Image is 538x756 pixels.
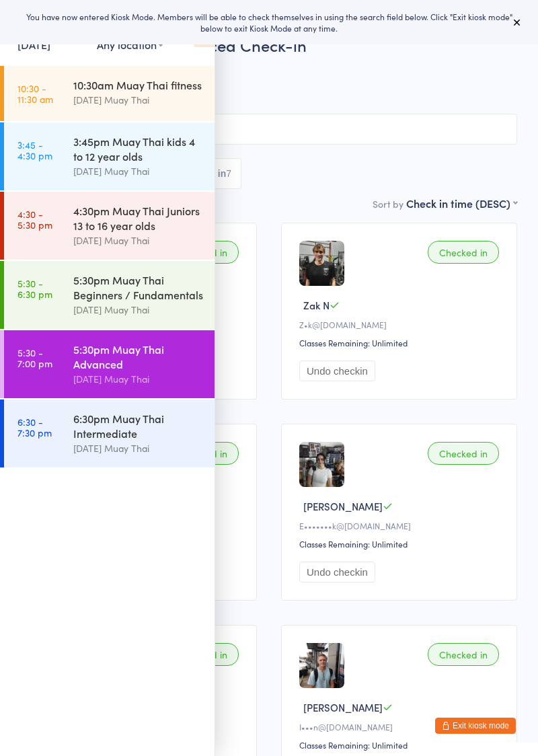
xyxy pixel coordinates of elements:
[4,330,215,398] a: 5:30 -7:00 pm5:30pm Muay Thai Advanced[DATE] Muay Thai
[299,442,344,487] img: image1727343081.png
[73,92,203,108] div: [DATE] Muay Thai
[299,562,375,582] button: Undo checkin
[303,298,330,312] span: Zak N
[22,11,516,34] div: You have now entered Kiosk Mode. Members will be able to check themselves in using the search fie...
[299,337,503,348] div: Classes Remaining: Unlimited
[428,241,499,264] div: Checked in
[17,37,50,52] a: [DATE]
[73,163,203,179] div: [DATE] Muay Thai
[17,416,52,438] time: 6:30 - 7:30 pm
[73,77,203,92] div: 10:30am Muay Thai fitness
[303,700,383,714] span: [PERSON_NAME]
[73,272,203,302] div: 5:30pm Muay Thai Beginners / Fundamentals
[428,643,499,666] div: Checked in
[73,371,203,387] div: [DATE] Muay Thai
[435,718,516,734] button: Exit kiosk mode
[428,442,499,465] div: Checked in
[299,520,503,531] div: E•••••••k@[DOMAIN_NAME]
[226,168,231,179] div: 7
[21,114,517,145] input: Search
[4,122,215,190] a: 3:45 -4:30 pm3:45pm Muay Thai kids 4 to 12 year olds[DATE] Muay Thai
[17,209,52,230] time: 4:30 - 5:30 pm
[17,139,52,161] time: 3:45 - 4:30 pm
[373,197,403,211] label: Sort by
[299,241,344,286] img: image1698131230.png
[73,342,203,371] div: 5:30pm Muay Thai Advanced
[299,643,344,688] img: image1698130582.png
[73,441,203,456] div: [DATE] Muay Thai
[21,76,496,89] span: [DATE] Muay Thai
[406,196,517,211] div: Check in time (DESC)
[17,347,52,369] time: 5:30 - 7:00 pm
[73,233,203,248] div: [DATE] Muay Thai
[303,499,383,513] span: [PERSON_NAME]
[299,361,375,381] button: Undo checkin
[4,400,215,467] a: 6:30 -7:30 pm6:30pm Muay Thai Intermediate[DATE] Muay Thai
[17,278,52,299] time: 5:30 - 6:30 pm
[4,192,215,260] a: 4:30 -5:30 pm4:30pm Muay Thai Juniors 13 to 16 year olds[DATE] Muay Thai
[73,203,203,233] div: 4:30pm Muay Thai Juniors 13 to 16 year olds
[21,89,517,103] span: [DATE] Muay Thai
[299,739,503,751] div: Classes Remaining: Unlimited
[21,63,496,76] span: [DATE] 5:30pm
[73,134,203,163] div: 3:45pm Muay Thai kids 4 to 12 year olds
[299,319,503,330] div: Z•k@[DOMAIN_NAME]
[97,37,163,52] div: Any location
[17,83,53,104] time: 10:30 - 11:30 am
[21,34,517,56] h2: 5:30pm Muay Thai Advanced Check-in
[299,538,503,550] div: Classes Remaining: Unlimited
[4,261,215,329] a: 5:30 -6:30 pm5:30pm Muay Thai Beginners / Fundamentals[DATE] Muay Thai
[4,66,215,121] a: 10:30 -11:30 am10:30am Muay Thai fitness[DATE] Muay Thai
[299,721,503,732] div: I•••n@[DOMAIN_NAME]
[73,302,203,317] div: [DATE] Muay Thai
[73,411,203,441] div: 6:30pm Muay Thai Intermediate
